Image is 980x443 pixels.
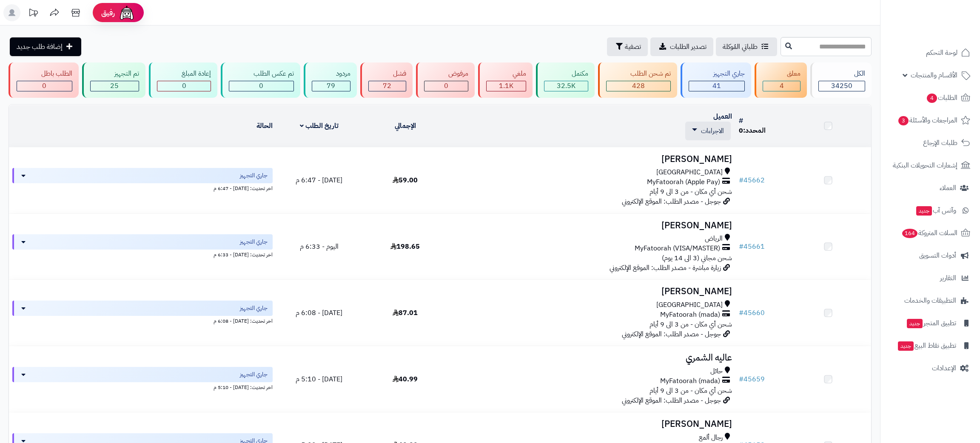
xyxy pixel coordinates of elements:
[157,81,211,91] div: 0
[110,81,119,91] span: 25
[893,159,957,171] span: إشعارات التحويلات البنكية
[606,69,671,79] div: تم شحن الطلب
[240,370,268,379] span: جاري التجهيز
[650,37,713,56] a: تصدير الطلبات
[632,81,645,91] span: 428
[327,81,335,91] span: 79
[904,295,956,307] span: التطبيقات والخدمات
[452,287,732,296] h3: [PERSON_NAME]
[359,62,414,98] a: فشل 72
[393,175,418,185] span: 59.00
[534,62,596,98] a: مكتمل 32.5K
[499,81,513,91] span: 1.1K
[23,4,44,23] a: تحديثات المنصة
[622,329,721,339] span: جوجل - مصدر الطلب: الموقع الإلكتروني
[897,340,956,352] span: تطبيق نقاط البيع
[670,42,707,52] span: تصدير الطلبات
[622,196,721,207] span: جوجل - مصدر الطلب: الموقع الإلكتروني
[101,8,115,18] span: رفيق
[393,308,418,318] span: 87.01
[886,110,975,131] a: المراجعات والأسئلة3
[147,62,219,98] a: إعادة المبلغ 0
[635,244,720,253] span: MyFatoorah (VISA/MASTER)
[907,319,923,328] span: جديد
[739,374,744,384] span: #
[300,121,339,131] a: تاريخ الطلب
[898,341,914,351] span: جديد
[296,175,342,185] span: [DATE] - 6:47 م
[886,88,975,108] a: الطلبات4
[886,133,975,153] a: طلبات الإرجاع
[118,4,135,21] img: ai-face.png
[739,374,765,384] a: #45659
[625,42,641,52] span: تصفية
[809,62,873,98] a: الكل34250
[656,168,723,177] span: [GEOGRAPHIC_DATA]
[763,69,801,79] div: معلق
[395,121,416,131] a: الإجمالي
[312,81,350,91] div: 79
[444,81,448,91] span: 0
[705,234,723,244] span: الرياض
[818,69,865,79] div: الكل
[927,94,937,103] span: 4
[10,37,81,56] a: إضافة طلب جديد
[229,69,294,79] div: تم عكس الطلب
[650,386,732,396] span: شحن أي مكان - من 3 الى 9 أيام
[753,62,809,98] a: معلق 4
[656,300,723,310] span: [GEOGRAPHIC_DATA]
[926,47,957,59] span: لوحة التحكم
[452,221,732,230] h3: [PERSON_NAME]
[80,62,148,98] a: تم التجهيز 25
[368,69,406,79] div: فشل
[650,319,732,329] span: شحن أي مكان - من 3 الى 9 أيام
[780,81,784,91] span: 4
[91,81,139,91] div: 25
[393,374,418,384] span: 40.99
[424,69,469,79] div: مرفوض
[157,69,211,79] div: إعادة المبلغ
[17,42,63,52] span: إضافة طلب جديد
[692,126,724,136] a: الاجراءات
[701,126,724,136] span: الاجراءات
[259,81,263,91] span: 0
[926,92,957,104] span: الطلبات
[897,114,957,126] span: المراجعات والأسئلة
[763,81,801,91] div: 4
[622,395,721,406] span: جوجل - مصدر الطلب: الموقع الإلكتروني
[240,304,268,312] span: جاري التجهيز
[886,335,975,356] a: تطبيق نقاط البيعجديد
[689,69,745,79] div: جاري التجهيز
[90,69,140,79] div: تم التجهيز
[906,317,956,329] span: تطبيق المتجر
[17,69,72,79] div: الطلب باطل
[886,313,975,333] a: تطبيق المتجرجديد
[915,204,956,216] span: وآتس آب
[544,69,588,79] div: مكتمل
[256,121,273,131] a: الحالة
[886,43,975,63] a: لوحة التحكم
[229,81,293,91] div: 0
[7,62,80,98] a: الطلب باطل 0
[831,81,852,91] span: 34250
[940,182,956,194] span: العملاء
[424,81,468,91] div: 0
[739,241,744,252] span: #
[452,419,732,429] h3: [PERSON_NAME]
[922,20,972,38] img: logo-2.png
[699,433,723,443] span: رجال ألمع
[369,81,406,91] div: 72
[312,69,351,79] div: مردود
[662,253,732,263] span: شحن مجاني (3 الى 14 يوم)
[607,37,648,56] button: تصفية
[240,171,268,180] span: جاري التجهيز
[296,308,342,318] span: [DATE] - 6:08 م
[710,366,723,376] span: حائل
[660,310,720,320] span: MyFatoorah (mada)
[886,358,975,378] a: الإعدادات
[739,241,765,252] a: #45661
[898,116,909,125] span: 3
[739,126,781,136] div: المحدد:
[12,183,273,192] div: اخر تحديث: [DATE] - 6:47 م
[476,62,534,98] a: ملغي 1.1K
